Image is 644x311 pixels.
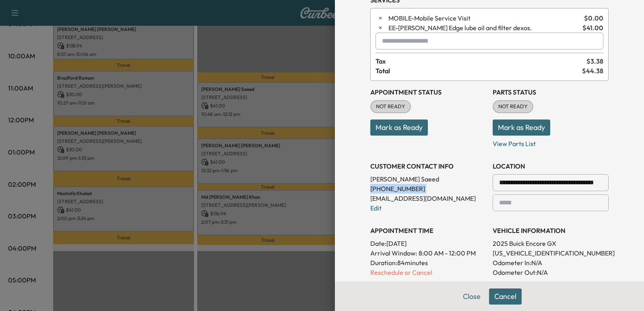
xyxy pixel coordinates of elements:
[489,288,522,305] button: Cancel
[370,184,486,194] p: [PHONE_NUMBER]
[371,103,410,111] span: NOT READY
[582,23,603,33] span: $ 41.00
[370,174,486,184] p: [PERSON_NAME] Saeed
[370,204,382,212] a: Edit
[370,239,486,248] p: Date: [DATE]
[370,194,486,203] p: [EMAIL_ADDRESS][DOMAIN_NAME]
[370,268,486,277] p: Reschedule or Cancel
[458,288,486,305] button: Close
[493,103,533,111] span: NOT READY
[582,66,603,76] span: $ 44.38
[493,248,609,258] p: [US_VEHICLE_IDENTIFICATION_NUMBER]
[493,119,550,136] button: Mark as Ready
[493,136,609,148] p: View Parts List
[493,87,609,97] h3: Parts Status
[370,226,486,235] h3: APPOINTMENT TIME
[376,66,582,76] span: Total
[370,87,486,97] h3: Appointment Status
[370,161,486,171] h3: CUSTOMER CONTACT INFO
[419,248,476,258] span: 8:00 AM - 12:00 PM
[370,248,486,258] p: Arrival Window:
[388,23,579,33] span: Ewing Edge lube oil and filter dexos.
[370,258,486,268] p: Duration: 84 minutes
[376,56,586,66] span: Tax
[388,13,581,23] span: Mobile Service Visit
[493,268,609,277] p: Odometer Out: N/A
[370,119,428,136] button: Mark as Ready
[584,13,603,23] span: $ 0.00
[493,161,609,171] h3: LOCATION
[493,239,609,248] p: 2025 Buick Encore GX
[493,258,609,268] p: Odometer In: N/A
[493,226,609,235] h3: VEHICLE INFORMATION
[586,56,603,66] span: $ 3.38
